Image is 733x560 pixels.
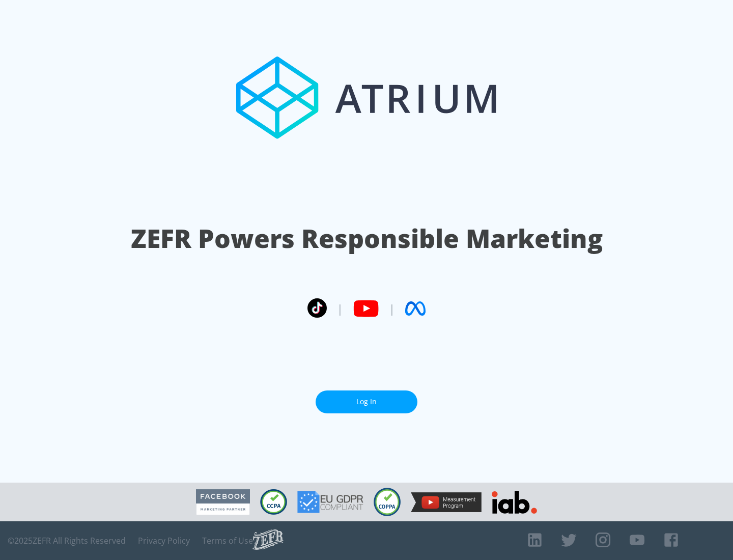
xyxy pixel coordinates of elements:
a: Terms of Use [202,536,253,546]
img: GDPR Compliant [297,491,363,513]
img: YouTube Measurement Program [411,492,482,512]
img: IAB [492,491,537,514]
img: CCPA Compliant [260,489,287,515]
span: | [337,301,343,316]
img: COPPA Compliant [374,488,401,516]
a: Log In [316,390,417,413]
span: | [389,301,395,316]
span: © 2025 ZEFR All Rights Reserved [8,536,126,546]
h1: ZEFR Powers Responsible Marketing [131,221,603,256]
img: Facebook Marketing Partner [196,489,250,515]
a: Privacy Policy [138,536,190,546]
